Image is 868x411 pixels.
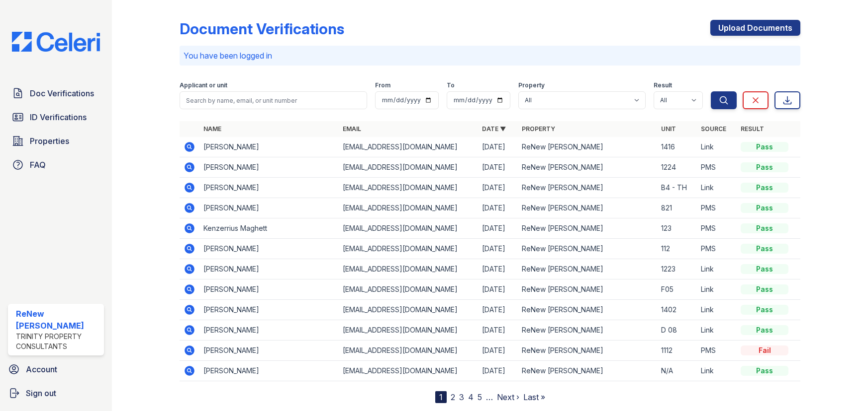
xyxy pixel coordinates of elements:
[478,157,518,178] td: [DATE]
[8,155,104,175] a: FAQ
[657,218,697,239] td: 123
[661,125,676,133] a: Unit
[478,218,518,239] td: [DATE]
[697,279,737,300] td: Link
[654,81,672,89] label: Result
[741,244,788,254] div: Pass
[697,218,737,239] td: PMS
[657,320,697,341] td: D 08
[657,198,697,218] td: 821
[741,264,788,274] div: Pass
[523,392,545,402] a: Last »
[199,320,339,341] td: [PERSON_NAME]
[741,162,788,172] div: Pass
[478,361,518,381] td: [DATE]
[518,259,657,279] td: ReNew [PERSON_NAME]
[478,341,518,361] td: [DATE]
[30,111,87,123] span: ID Verifications
[518,178,657,198] td: ReNew [PERSON_NAME]
[180,81,227,89] label: Applicant or unit
[343,125,361,133] a: Email
[339,320,478,341] td: [EMAIL_ADDRESS][DOMAIN_NAME]
[16,332,100,351] div: Trinity Property Consultants
[199,300,339,320] td: [PERSON_NAME]
[4,359,108,379] a: Account
[697,320,737,341] td: Link
[657,157,697,178] td: 1224
[518,218,657,239] td: ReNew [PERSON_NAME]
[518,341,657,361] td: ReNew [PERSON_NAME]
[741,203,788,213] div: Pass
[741,366,788,376] div: Pass
[697,137,737,157] td: Link
[741,125,764,133] a: Result
[518,198,657,218] td: ReNew [PERSON_NAME]
[339,157,478,178] td: [EMAIL_ADDRESS][DOMAIN_NAME]
[339,178,478,198] td: [EMAIL_ADDRESS][DOMAIN_NAME]
[180,20,344,38] div: Document Verifications
[199,157,339,178] td: [PERSON_NAME]
[8,83,104,103] a: Doc Verifications
[478,198,518,218] td: [DATE]
[697,239,737,259] td: PMS
[478,300,518,320] td: [DATE]
[339,239,478,259] td: [EMAIL_ADDRESS][DOMAIN_NAME]
[339,341,478,361] td: [EMAIL_ADDRESS][DOMAIN_NAME]
[339,300,478,320] td: [EMAIL_ADDRESS][DOMAIN_NAME]
[741,183,788,193] div: Pass
[339,218,478,239] td: [EMAIL_ADDRESS][DOMAIN_NAME]
[518,137,657,157] td: ReNew [PERSON_NAME]
[435,391,447,403] div: 1
[741,325,788,335] div: Pass
[657,259,697,279] td: 1223
[199,218,339,239] td: Kenzerrius Maghett
[482,125,506,133] a: Date ▼
[199,137,339,157] td: [PERSON_NAME]
[199,239,339,259] td: [PERSON_NAME]
[710,20,800,36] a: Upload Documents
[657,279,697,300] td: F05
[203,125,221,133] a: Name
[459,392,464,402] a: 3
[741,345,788,355] div: Fail
[697,361,737,381] td: Link
[478,320,518,341] td: [DATE]
[741,223,788,233] div: Pass
[518,81,545,89] label: Property
[697,178,737,198] td: Link
[697,341,737,361] td: PMS
[697,157,737,178] td: PMS
[8,107,104,127] a: ID Verifications
[16,308,100,332] div: ReNew [PERSON_NAME]
[701,125,726,133] a: Source
[741,305,788,315] div: Pass
[497,392,519,402] a: Next ›
[451,392,455,402] a: 2
[657,178,697,198] td: B4 - TH
[30,87,94,99] span: Doc Verifications
[478,279,518,300] td: [DATE]
[199,361,339,381] td: [PERSON_NAME]
[518,300,657,320] td: ReNew [PERSON_NAME]
[518,157,657,178] td: ReNew [PERSON_NAME]
[339,259,478,279] td: [EMAIL_ADDRESS][DOMAIN_NAME]
[26,387,56,399] span: Sign out
[447,81,455,89] label: To
[339,279,478,300] td: [EMAIL_ADDRESS][DOMAIN_NAME]
[478,392,482,402] a: 5
[30,159,46,171] span: FAQ
[697,198,737,218] td: PMS
[199,178,339,198] td: [PERSON_NAME]
[30,135,69,147] span: Properties
[657,239,697,259] td: 112
[478,137,518,157] td: [DATE]
[478,239,518,259] td: [DATE]
[339,198,478,218] td: [EMAIL_ADDRESS][DOMAIN_NAME]
[26,363,57,375] span: Account
[339,361,478,381] td: [EMAIL_ADDRESS][DOMAIN_NAME]
[478,178,518,198] td: [DATE]
[657,361,697,381] td: N/A
[518,239,657,259] td: ReNew [PERSON_NAME]
[339,137,478,157] td: [EMAIL_ADDRESS][DOMAIN_NAME]
[657,300,697,320] td: 1402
